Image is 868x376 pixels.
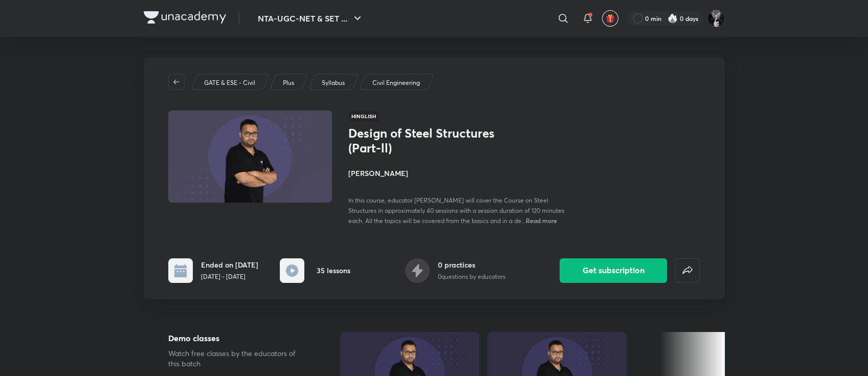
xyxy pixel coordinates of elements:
h6: 35 lessons [317,265,350,276]
p: Plus [283,78,294,87]
img: anirban dey [707,10,725,27]
p: 0 questions by educators [438,272,505,281]
button: false [675,258,700,283]
h5: Demo classes [168,332,307,344]
h6: 0 practices [438,259,505,270]
a: Plus [281,78,296,87]
img: Company Logo [144,11,226,24]
a: Civil Engineering [370,78,421,87]
img: Thumbnail [166,109,333,204]
p: Watch free classes by the educators of this batch [168,348,307,369]
button: avatar [602,10,618,27]
p: Syllabus [322,78,345,87]
img: streak [667,13,678,24]
img: avatar [606,14,615,23]
h1: Design of Steel Structures (Part-ll) [348,126,516,156]
a: GATE & ESE - Civil [202,78,257,87]
h6: Ended on [DATE] [201,259,258,270]
span: In this course, educator [PERSON_NAME] will cover the Course on Steel Structures in approximately... [348,196,564,225]
p: GATE & ESE - Civil [204,78,255,87]
span: Read more [526,216,557,225]
button: Get subscription [560,258,667,283]
span: Hinglish [348,110,379,122]
button: NTA-UGC-NET & SET ... [252,8,370,29]
a: Syllabus [320,78,346,87]
p: [DATE] - [DATE] [201,272,258,281]
h4: [PERSON_NAME] [348,168,577,179]
p: Civil Engineering [372,78,420,87]
a: Company Logo [144,11,226,26]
